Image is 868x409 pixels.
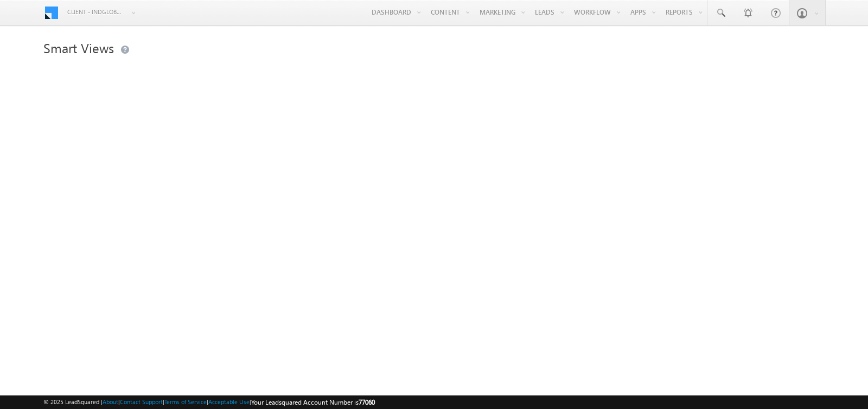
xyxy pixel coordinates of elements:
span: Client - indglobal1 (77060) [67,7,124,17]
a: Terms of Service [164,398,207,405]
span: © 2025 LeadSquared | | | | | [43,397,375,407]
span: 77060 [359,398,375,406]
a: About [103,398,118,405]
a: Acceptable Use [208,398,250,405]
span: Smart Views [43,39,114,56]
a: Contact Support [120,398,163,405]
span: Your Leadsquared Account Number is [251,398,375,406]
